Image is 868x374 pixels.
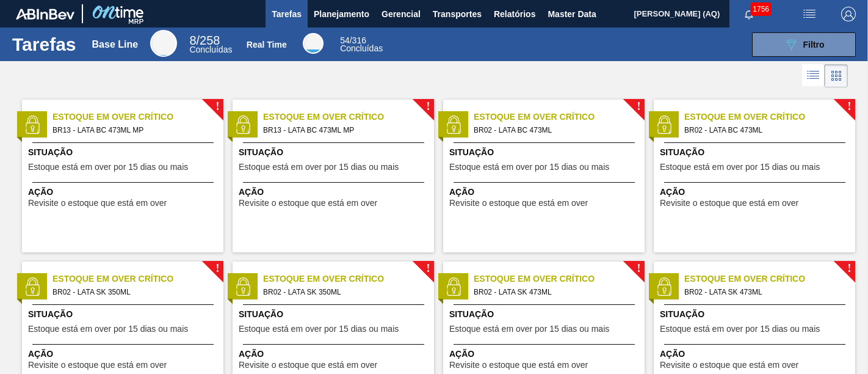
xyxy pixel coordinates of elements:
[474,285,635,299] span: BR02 - LATA SK 473ML
[449,146,642,159] span: Situação
[16,9,74,20] img: TNhmsLtSVTkK8tSr43FrP2fwEKptu5GPRR3wAAAABJRU5ErkJggg==
[637,102,640,111] span: !
[12,37,76,51] h1: Tarefas
[263,285,424,299] span: BR02 - LATA SK 350ML
[23,116,42,134] img: status
[444,277,463,296] img: status
[750,2,772,16] span: 1756
[239,348,431,361] span: Ação
[449,186,642,199] span: Ação
[215,264,219,273] span: !
[52,273,223,285] span: Estoque em Over Crítico
[263,273,434,285] span: Estoque em Over Crítico
[847,264,851,273] span: !
[239,163,399,172] span: Estoque está em over por 15 dias ou mais
[92,39,139,50] div: Base Line
[28,324,188,334] span: Estoque está em over por 15 dias ou mais
[426,264,430,273] span: !
[841,7,856,21] img: Logout
[28,146,220,159] span: Situação
[28,186,220,199] span: Ação
[655,277,673,296] img: status
[660,348,852,361] span: Ação
[263,123,424,137] span: BR13 - LATA BC 473ML MP
[548,7,596,21] span: Master Data
[637,264,640,273] span: !
[28,348,220,361] span: Ação
[189,35,232,54] div: Base Line
[474,111,645,123] span: Estoque em Over Crítico
[449,361,588,370] span: Revisite o estoque que está em over
[474,123,635,137] span: BR02 - LATA BC 473ML
[28,308,220,321] span: Situação
[684,285,845,299] span: BR02 - LATA SK 473ML
[52,111,223,123] span: Estoque em Over Crítico
[449,348,642,361] span: Ação
[660,186,852,199] span: Ação
[340,43,383,53] span: Concluídas
[684,123,845,137] span: BR02 - LATA BC 473ML
[303,33,324,54] div: Real Time
[28,361,167,370] span: Revisite o estoque que está em over
[660,146,852,159] span: Situação
[234,277,252,296] img: status
[802,7,817,21] img: userActions
[239,308,431,321] span: Situação
[847,102,851,111] span: !
[340,37,383,53] div: Real Time
[28,199,167,208] span: Revisite o estoque que está em over
[494,7,535,21] span: Relatórios
[660,361,798,370] span: Revisite o estoque que está em over
[239,199,377,208] span: Revisite o estoque que está em over
[52,285,214,299] span: BR02 - LATA SK 350ML
[802,64,825,87] div: Visão em Lista
[684,111,855,123] span: Estoque em Over Crítico
[660,308,852,321] span: Situação
[752,32,856,57] button: Filtro
[660,324,820,334] span: Estoque está em over por 15 dias ou mais
[234,116,252,134] img: status
[340,35,350,45] span: 54
[803,40,825,50] span: Filtro
[272,7,302,21] span: Tarefas
[825,64,848,87] div: Visão em Cards
[239,324,399,334] span: Estoque está em over por 15 dias ou mais
[189,45,232,54] span: Concluídas
[449,199,588,208] span: Revisite o estoque que está em over
[449,308,642,321] span: Situação
[215,102,219,111] span: !
[655,116,673,134] img: status
[52,123,214,137] span: BR13 - LATA BC 473ML MP
[189,34,220,47] span: / 258
[314,7,369,21] span: Planejamento
[433,7,482,21] span: Transportes
[444,116,463,134] img: status
[239,146,431,159] span: Situação
[684,273,855,285] span: Estoque em Over Crítico
[150,30,177,57] div: Base Line
[660,163,820,172] span: Estoque está em over por 15 dias ou mais
[239,361,377,370] span: Revisite o estoque que está em over
[382,7,421,21] span: Gerencial
[449,324,609,334] span: Estoque está em over por 15 dias ou mais
[247,40,287,50] div: Real Time
[449,163,609,172] span: Estoque está em over por 15 dias ou mais
[729,5,769,23] button: Notificações
[263,111,434,123] span: Estoque em Over Crítico
[426,102,430,111] span: !
[189,34,196,47] span: 8
[23,277,42,296] img: status
[239,186,431,199] span: Ação
[340,35,366,45] span: / 316
[474,273,645,285] span: Estoque em Over Crítico
[28,163,188,172] span: Estoque está em over por 15 dias ou mais
[660,199,798,208] span: Revisite o estoque que está em over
